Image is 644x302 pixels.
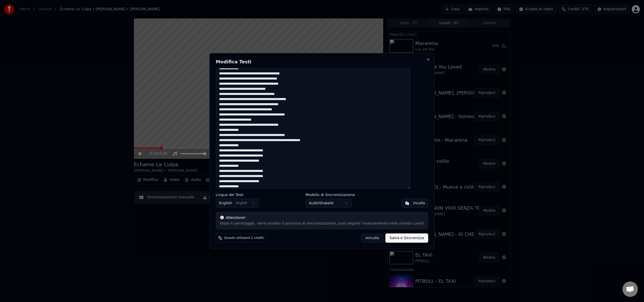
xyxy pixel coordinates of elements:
label: Lingua dei Testi [216,193,259,197]
div: Dopo il salvataggio, verrà avviato il processo di sincronizzazione, puoi seguire l'avanzamento ne... [220,221,424,226]
button: Annulla [361,233,383,243]
div: Incolla [413,201,425,206]
label: Modello di Sincronizzazione [305,193,355,197]
div: Attenzione! [220,215,424,220]
button: Salva e Sincronizza [385,233,428,243]
h2: Modifica Testi [216,59,428,64]
span: Questo utilizzerà 2 crediti [224,236,264,240]
button: Incolla [402,199,428,208]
